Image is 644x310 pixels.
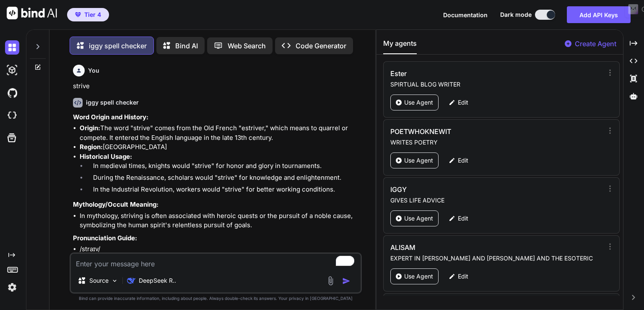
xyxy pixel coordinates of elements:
h6: You [88,66,99,75]
p: Web Search [228,41,266,51]
img: githubDark [5,86,19,100]
h6: iggy spell checker [86,98,139,107]
p: DeepSeek R.. [139,276,176,285]
p: iggy spell checker [89,41,147,51]
p: strive [73,81,360,91]
img: attachment [326,276,335,286]
h3: Ester [390,68,539,79]
li: /straɪv/ [80,244,360,254]
strong: Historical Usage: [80,152,132,160]
img: premium [75,12,81,17]
span: Dark mode [500,11,532,19]
p: Edit [458,98,468,107]
img: DeepSeek R1 (671B-Full) [127,276,135,285]
img: settings [5,280,19,294]
img: darkAi-studio [5,63,19,77]
p: Edit [458,214,468,223]
img: Pick Models [111,277,118,284]
strong: Word Origin and History: [73,113,148,121]
h3: POETWHOKNEWIT [390,126,539,137]
p: SPIRTUAL BLOG WRITER [390,80,603,89]
li: [GEOGRAPHIC_DATA] [80,142,360,152]
p: Source [89,276,109,285]
p: EXPERT IN [PERSON_NAME] AND [PERSON_NAME] AND THE ESOTERIC [390,254,603,263]
p: Bind can provide inaccurate information, including about people. Always double-check its answers.... [70,295,362,302]
li: In medieval times, knights would "strive" for honor and glory in tournaments. [86,161,360,173]
p: Use Agent [404,156,433,165]
span: Documentation [443,11,488,18]
li: The word "strive" comes from the Old French "estriver," which means to quarrel or compete. It ent... [80,123,360,142]
button: Add API Keys [567,6,631,23]
p: Edit [458,156,468,165]
strong: Pronunciation Guide: [73,234,137,242]
p: Edit [458,272,468,281]
p: GIVES LIFE ADVICE [390,196,603,205]
li: In the Industrial Revolution, workers would "strive" for better working conditions. [86,185,360,197]
strong: Region: [80,143,103,151]
p: WRITES POETRY [390,138,603,147]
p: Code Generator [296,41,346,51]
textarea: To enrich screen reader interactions, please activate Accessibility in Grammarly extension settings [71,254,361,269]
li: In mythology, striving is often associated with heroic quests or the pursuit of a noble cause, sy... [80,211,360,230]
p: Use Agent [404,272,433,281]
p: Use Agent [404,98,433,107]
span: Tier 4 [84,11,101,19]
li: During the Renaissance, scholars would "strive" for knowledge and enlightenment. [86,173,360,185]
img: darkChat [5,40,19,55]
p: Create Agent [575,39,616,49]
img: icon [342,277,351,285]
p: Use Agent [404,214,433,223]
strong: Mythology/Occult Meaning: [73,200,158,208]
strong: Origin: [80,124,100,132]
button: premiumTier 4 [67,8,109,21]
img: cloudideIcon [5,108,19,123]
h3: IGGY [390,184,539,194]
p: Bind AI [175,41,198,51]
button: Documentation [443,11,488,19]
button: My agents [383,38,417,54]
img: Bind AI [7,7,57,19]
h3: ALISAM [390,242,539,252]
